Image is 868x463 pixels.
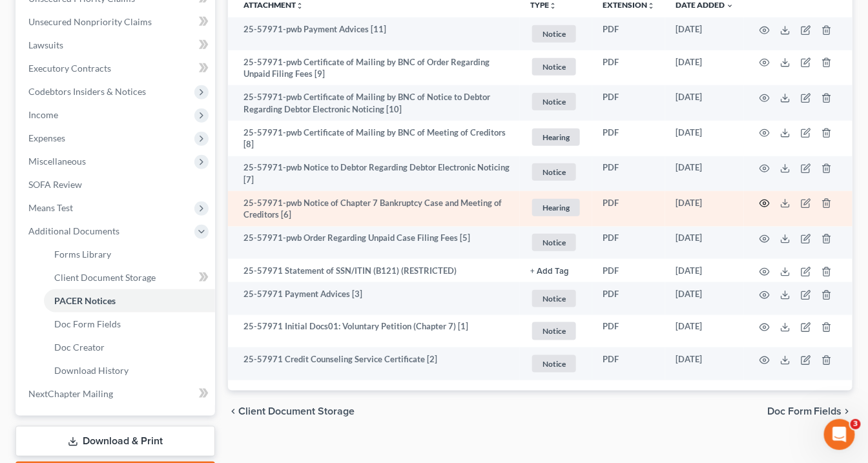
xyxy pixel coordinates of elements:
td: [DATE] [665,282,744,315]
td: 25-57971-pwb Certificate of Mailing by BNC of Notice to Debtor Regarding Debtor Electronic Notici... [228,85,520,121]
span: Notice [532,93,576,110]
span: Doc Form Fields [54,318,121,329]
a: Executory Contracts [18,57,215,80]
td: [DATE] [665,191,744,227]
span: Forms Library [54,249,111,260]
span: Unsecured Nonpriority Claims [28,16,152,27]
a: Download History [44,359,215,382]
a: Hearing [530,127,582,148]
button: + Add Tag [530,267,569,276]
td: PDF [592,156,665,192]
td: [DATE] [665,50,744,86]
span: Notice [532,25,576,43]
iframe: Intercom live chat [824,419,855,450]
td: [DATE] [665,259,744,282]
a: Notice [530,353,582,375]
td: [DATE] [665,315,744,348]
a: Forms Library [44,243,215,266]
span: Client Document Storage [54,272,156,283]
td: 25-57971-pwb Certificate of Mailing by BNC of Order Regarding Unpaid Filing Fees [9] [228,50,520,86]
td: [DATE] [665,347,744,380]
td: [DATE] [665,156,744,192]
a: Notice [530,56,582,77]
span: Doc Form Fields [767,406,842,417]
span: Doc Creator [54,342,105,353]
span: Notice [532,355,576,373]
td: [DATE] [665,121,744,156]
i: unfold_more [549,2,557,10]
td: 25-57971 Credit Counseling Service Certificate [2] [228,347,520,380]
td: [DATE] [665,17,744,50]
a: Notice [530,232,582,253]
a: Unsecured Nonpriority Claims [18,10,215,34]
td: [DATE] [665,85,744,121]
td: PDF [592,17,665,50]
span: Means Test [28,202,73,213]
a: PACER Notices [44,289,215,313]
a: Notice [530,161,582,183]
i: chevron_right [842,406,852,417]
i: expand_more [726,2,734,10]
span: PACER Notices [54,295,116,306]
span: Executory Contracts [28,63,111,74]
td: 25-57971-pwb Payment Advices [11] [228,17,520,50]
td: PDF [592,282,665,315]
a: Hearing [530,197,582,218]
td: PDF [592,315,665,348]
a: Notice [530,288,582,309]
td: PDF [592,121,665,156]
td: [DATE] [665,227,744,260]
td: PDF [592,50,665,86]
a: Doc Creator [44,336,215,359]
span: Notice [532,234,576,251]
td: 25-57971-pwb Order Regarding Unpaid Case Filing Fees [5] [228,227,520,260]
span: SOFA Review [28,179,82,190]
span: Download History [54,365,129,376]
span: Additional Documents [28,225,119,236]
i: chevron_left [228,406,238,417]
td: PDF [592,347,665,380]
a: + Add Tag [530,265,582,277]
button: Doc Form Fields chevron_right [767,406,852,417]
span: Notice [532,58,576,76]
span: 3 [851,419,861,429]
a: NextChapter Mailing [18,382,215,406]
td: 25-57971-pwb Notice to Debtor Regarding Debtor Electronic Noticing [7] [228,156,520,192]
span: Miscellaneous [28,156,86,167]
a: Notice [530,91,582,112]
a: Notice [530,320,582,342]
button: chevron_left Client Document Storage [228,406,355,417]
a: Client Document Storage [44,266,215,289]
a: Doc Form Fields [44,313,215,336]
td: 25-57971-pwb Certificate of Mailing by BNC of Meeting of Creditors [8] [228,121,520,156]
span: Notice [532,163,576,181]
td: 25-57971 Initial Docs01: Voluntary Petition (Chapter 7) [1] [228,315,520,348]
td: 25-57971 Payment Advices [3] [228,282,520,315]
span: Codebtors Insiders & Notices [28,86,146,97]
td: PDF [592,85,665,121]
i: unfold_more [647,2,655,10]
span: Notice [532,290,576,307]
a: Lawsuits [18,34,215,57]
i: unfold_more [296,2,304,10]
td: PDF [592,191,665,227]
a: SOFA Review [18,173,215,196]
span: Notice [532,322,576,340]
td: 25-57971-pwb Notice of Chapter 7 Bankruptcy Case and Meeting of Creditors [6] [228,191,520,227]
span: Hearing [532,199,580,216]
button: TYPEunfold_more [530,1,557,10]
a: Notice [530,23,582,45]
span: Expenses [28,132,65,143]
span: Income [28,109,58,120]
td: 25-57971 Statement of SSN/ITIN (B121) (RESTRICTED) [228,259,520,282]
td: PDF [592,259,665,282]
span: NextChapter Mailing [28,388,113,399]
a: Download & Print [15,426,215,457]
span: Client Document Storage [238,406,355,417]
td: PDF [592,227,665,260]
span: Hearing [532,129,580,146]
span: Lawsuits [28,39,63,50]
